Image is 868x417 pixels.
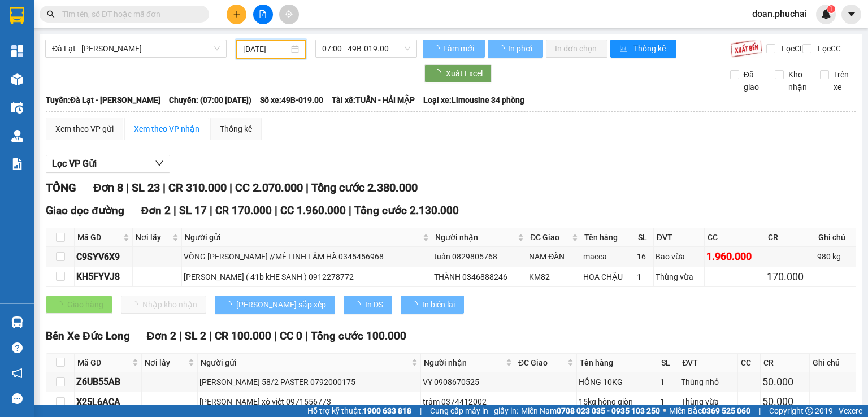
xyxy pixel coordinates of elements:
[185,231,420,244] span: Người gửi
[77,231,121,244] span: Mã GD
[279,5,299,24] button: aim
[305,329,308,342] span: |
[423,396,513,408] div: trâm 0374412002
[420,405,422,417] span: |
[530,231,570,244] span: ĐC Giao
[141,204,171,217] span: Đơn 2
[817,250,854,263] div: 980 kg
[235,181,303,194] span: CC 2.070.000
[660,396,678,408] div: 1
[134,123,199,135] div: Xem theo VP nhận
[121,296,206,314] button: Nhập kho nhận
[784,68,811,93] span: Kho nhận
[730,40,762,58] img: 9k=
[508,42,534,55] span: In phơi
[179,329,182,342] span: |
[46,95,160,105] b: Tuyến: Đà Lạt - [PERSON_NAME]
[583,271,632,283] div: HOA CHẬU
[743,7,816,21] span: doan.phuchai
[46,181,76,194] span: TỔNG
[706,249,763,264] div: 1.960.000
[280,204,346,217] span: CC 1.960.000
[169,94,251,106] span: Chuyến: (07:00 [DATE])
[52,157,97,171] span: Lọc VP Gửi
[46,329,130,342] span: Bến Xe Đức Long
[529,250,579,263] div: NAM ĐÀN
[583,250,632,263] div: macca
[681,396,735,408] div: Thùng vừa
[669,405,750,417] span: Miền Bắc
[446,67,483,80] span: Xuất Excel
[546,40,607,58] button: In đơn chọn
[349,204,351,217] span: |
[229,181,232,194] span: |
[829,5,833,13] span: 1
[185,329,206,342] span: SL 2
[12,393,23,404] span: message
[243,43,288,55] input: 13/09/2025
[762,374,808,390] div: 50.000
[805,407,813,415] span: copyright
[132,181,160,194] span: SL 23
[815,228,856,247] th: Ghi chú
[765,228,815,247] th: CR
[209,329,212,342] span: |
[354,204,459,217] span: Tổng cước 2.130.000
[432,45,441,53] span: loading
[497,45,506,53] span: loading
[215,329,271,342] span: CR 100.000
[759,405,761,417] span: |
[76,375,140,389] div: Z6UB55AB
[210,204,212,217] span: |
[433,69,446,77] span: loading
[163,181,166,194] span: |
[434,271,525,283] div: THÀNH 0346888246
[581,228,635,247] th: Tên hàng
[435,231,515,244] span: Người nhận
[660,376,678,388] div: 1
[637,271,652,283] div: 1
[344,296,392,314] button: In DS
[633,42,667,55] span: Thống kê
[55,123,114,135] div: Xem theo VP gửi
[11,158,23,170] img: solution-icon
[260,94,323,106] span: Số xe: 49B-019.00
[147,329,177,342] span: Đơn 2
[136,231,170,244] span: Nơi lấy
[126,181,129,194] span: |
[236,298,326,311] span: [PERSON_NAME] sắp xếp
[47,10,55,18] span: search
[663,409,666,413] span: ⚪️
[46,204,124,217] span: Giao dọc đường
[77,357,130,369] span: Mã GD
[365,298,383,311] span: In DS
[75,392,142,412] td: X25L6ACA
[529,271,579,283] div: KM82
[224,301,236,309] span: loading
[579,396,656,408] div: 15kg hông giòn
[62,8,196,20] input: Tìm tên, số ĐT hoặc mã đơn
[233,10,241,18] span: plus
[145,357,186,369] span: Nơi lấy
[215,204,272,217] span: CR 170.000
[332,94,415,106] span: Tài xế: TUẤN - HẢI MẬP
[179,204,207,217] span: SL 17
[654,228,705,247] th: ĐVT
[656,250,703,263] div: Bao vừa
[658,354,680,372] th: SL
[12,368,23,379] span: notification
[11,73,23,85] img: warehouse-icon
[702,406,750,415] strong: 0369 525 060
[619,45,629,54] span: bar-chart
[656,271,703,283] div: Thùng vừa
[681,376,735,388] div: Thùng nhỏ
[821,9,831,19] img: icon-new-feature
[173,204,176,217] span: |
[184,250,430,263] div: VÒNG [PERSON_NAME] //MÊ LINH LÂM HÀ 0345456968
[847,9,857,19] span: caret-down
[738,354,761,372] th: CC
[841,5,861,24] button: caret-down
[521,405,660,417] span: Miền Nam
[75,267,133,287] td: KH5FYVJ8
[155,159,164,168] span: down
